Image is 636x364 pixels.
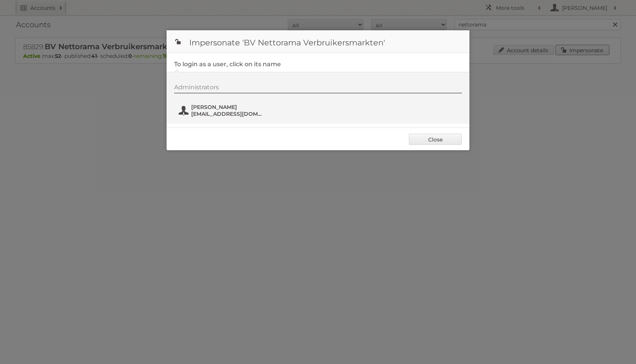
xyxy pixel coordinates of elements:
span: [EMAIL_ADDRESS][DOMAIN_NAME] [191,110,265,117]
button: [PERSON_NAME] [EMAIL_ADDRESS][DOMAIN_NAME] [178,103,267,118]
a: Close [409,134,462,145]
h1: Impersonate 'BV Nettorama Verbruikersmarkten' [167,30,469,53]
div: Administrators [174,84,462,93]
span: [PERSON_NAME] [191,104,265,110]
legend: To login as a user, click on its name [174,61,281,68]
